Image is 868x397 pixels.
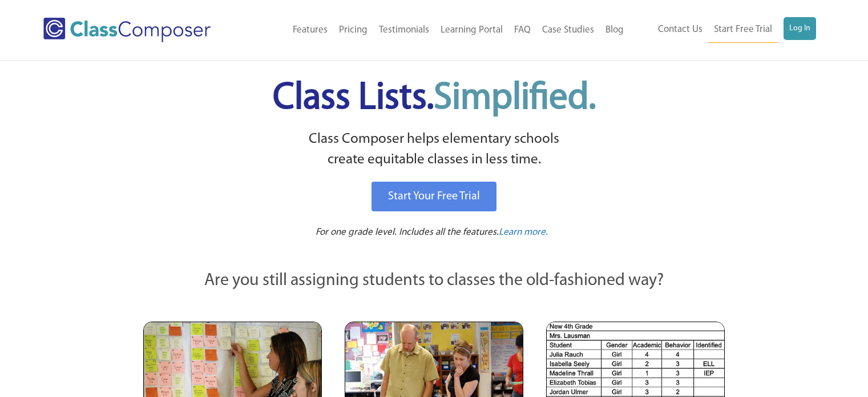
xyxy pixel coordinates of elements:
a: Learning Portal [435,18,508,43]
p: Are you still assigning students to classes the old-fashioned way? [143,268,725,294]
span: For one grade level. Includes all the features. [316,227,499,237]
a: Testimonials [373,18,435,43]
nav: Header Menu [629,17,816,43]
nav: Header Menu [247,18,629,43]
a: Log In [784,17,816,40]
a: Learn more. [499,226,548,240]
span: Learn more. [499,227,548,237]
span: Simplified. [434,80,596,117]
a: Case Studies [536,18,600,43]
a: Start Free Trial [708,17,778,43]
a: Start Your Free Trial [372,182,496,211]
a: Features [287,18,333,43]
a: Blog [600,18,629,43]
a: FAQ [508,18,536,43]
a: Pricing [333,18,373,43]
a: Contact Us [652,17,708,42]
span: Class Lists. [273,80,596,117]
img: Class Composer [43,18,211,42]
span: Start Your Free Trial [388,191,480,202]
p: Class Composer helps elementary schools create equitable classes in less time. [142,129,727,171]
